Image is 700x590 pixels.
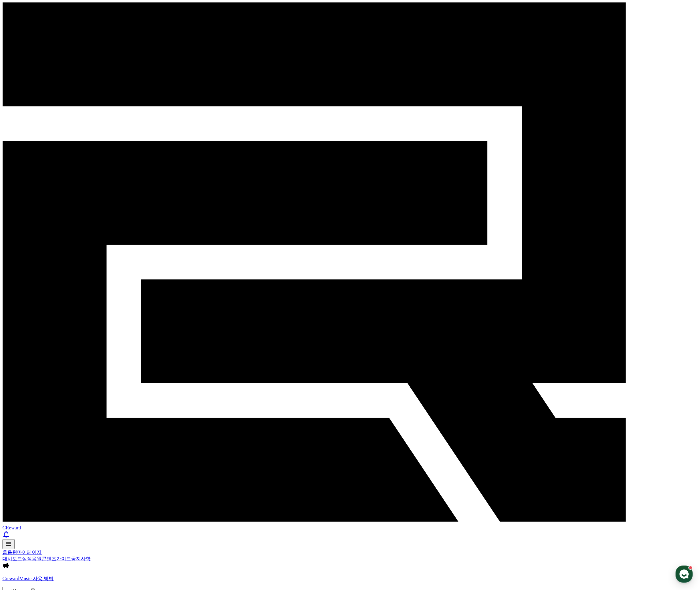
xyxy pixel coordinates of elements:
[7,550,17,555] a: 음원
[42,556,56,561] a: 콘텐츠
[32,556,42,561] a: 음원
[79,194,118,209] a: 설정
[2,525,21,530] span: CReward
[2,550,7,555] a: 홈
[22,556,32,561] a: 실적
[19,203,23,208] span: 홈
[2,556,22,561] a: 대시보드
[40,194,79,209] a: 대화
[2,520,698,530] a: CReward
[17,550,42,555] a: 마이페이지
[56,556,71,561] a: 가이드
[2,576,698,582] a: CrewardMusic 사용 방법
[56,204,63,209] span: 대화
[71,556,91,561] a: 공지사항
[95,203,102,208] span: 설정
[2,194,40,209] a: 홈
